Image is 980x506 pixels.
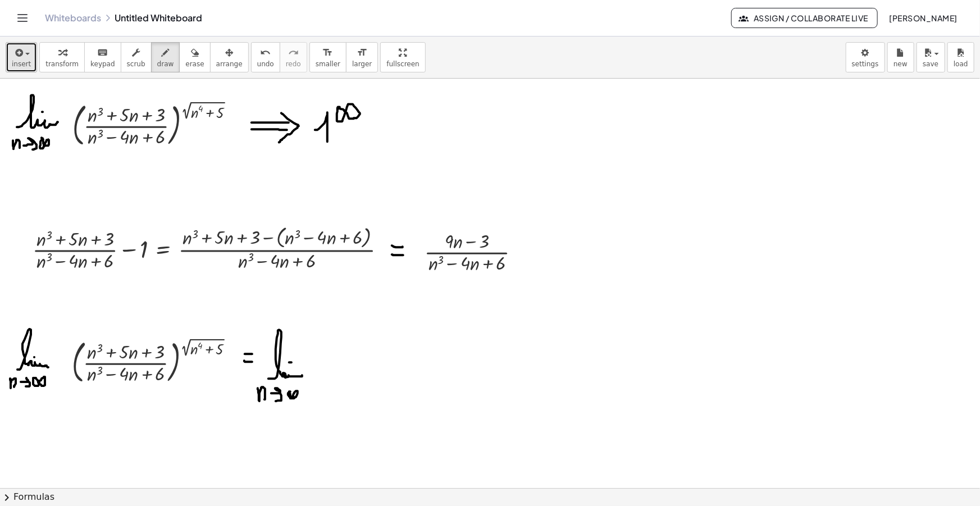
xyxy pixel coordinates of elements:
button: draw [151,42,180,72]
button: [PERSON_NAME] [880,8,967,28]
span: new [894,60,908,68]
span: redo [286,60,301,68]
button: redoredo [280,42,307,72]
button: Toggle navigation [13,9,31,27]
button: settings [846,42,885,72]
i: format_size [322,46,333,60]
span: [PERSON_NAME] [889,13,958,23]
button: Assign / Collaborate Live [731,8,878,28]
button: load [947,42,974,72]
button: format_sizesmaller [309,42,347,72]
button: new [887,42,914,72]
span: arrange [216,60,243,68]
span: fullscreen [386,60,419,68]
button: undoundo [251,42,280,72]
span: save [923,60,938,68]
button: format_sizelarger [346,42,378,72]
i: format_size [357,46,367,60]
span: draw [157,60,174,68]
a: Whiteboards [45,12,101,24]
i: undo [260,46,271,60]
button: transform [39,42,85,72]
button: insert [6,42,37,72]
i: redo [288,46,299,60]
span: Assign / Collaborate Live [741,13,868,23]
span: undo [257,60,274,68]
span: keypad [90,60,115,68]
span: erase [185,60,204,68]
span: settings [852,60,879,68]
span: smaller [316,60,340,68]
span: transform [45,60,79,68]
span: larger [352,60,372,68]
button: arrange [210,42,249,72]
i: keyboard [97,46,108,60]
button: fullscreen [380,42,425,72]
span: insert [12,60,31,68]
button: erase [179,42,210,72]
button: scrub [121,42,152,72]
span: scrub [127,60,145,68]
button: save [917,42,945,72]
span: load [954,60,968,68]
button: keyboardkeypad [84,42,121,72]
